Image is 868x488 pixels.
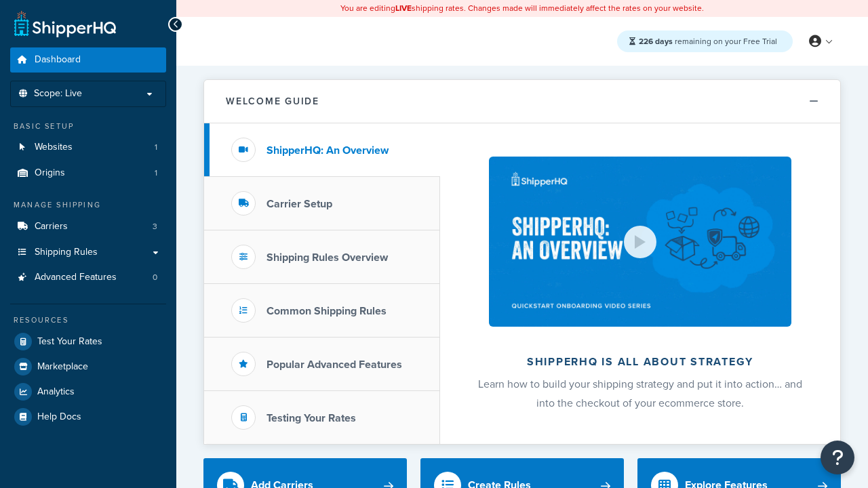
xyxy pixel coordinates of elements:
[267,359,402,371] h3: Popular Advanced Features
[10,265,166,290] a: Advanced Features0
[639,35,777,47] span: remaining on your Free Trial
[37,361,88,373] span: Marketplace
[267,144,389,157] h3: ShipperHQ: An Overview
[489,157,791,327] img: ShipperHQ is all about strategy
[37,336,102,348] span: Test Your Rates
[35,221,68,232] span: Carriers
[10,329,166,354] a: Test Your Rates
[10,405,166,429] a: Help Docs
[10,314,166,326] div: Resources
[10,354,166,379] a: Marketplace
[267,198,332,210] h3: Carrier Setup
[10,121,166,132] div: Basic Setup
[35,272,117,283] span: Advanced Features
[639,35,673,47] strong: 226 days
[10,161,166,186] li: Origins
[821,441,854,474] button: Open Resource Center
[267,305,387,317] h3: Common Shipping Rules
[478,376,802,411] span: Learn how to build your shipping strategy and put it into action… and into the checkout of your e...
[395,2,412,14] b: LIVE
[155,167,157,179] span: 1
[10,135,166,160] a: Websites1
[10,240,166,265] a: Shipping Rules
[153,221,157,232] span: 3
[204,80,840,123] button: Welcome Guide
[267,412,356,424] h3: Testing Your Rates
[37,411,81,423] span: Help Docs
[34,88,82,100] span: Scope: Live
[10,47,166,73] a: Dashboard
[10,161,166,186] a: Origins1
[10,265,166,290] li: Advanced Features
[226,96,319,106] h2: Welcome Guide
[35,167,65,179] span: Origins
[10,380,166,404] a: Analytics
[10,199,166,211] div: Manage Shipping
[37,386,75,398] span: Analytics
[35,247,98,258] span: Shipping Rules
[10,135,166,160] li: Websites
[35,54,81,66] span: Dashboard
[267,251,388,264] h3: Shipping Rules Overview
[10,214,166,239] li: Carriers
[10,214,166,239] a: Carriers3
[35,142,73,153] span: Websites
[153,272,157,283] span: 0
[476,356,804,368] h2: ShipperHQ is all about strategy
[155,142,157,153] span: 1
